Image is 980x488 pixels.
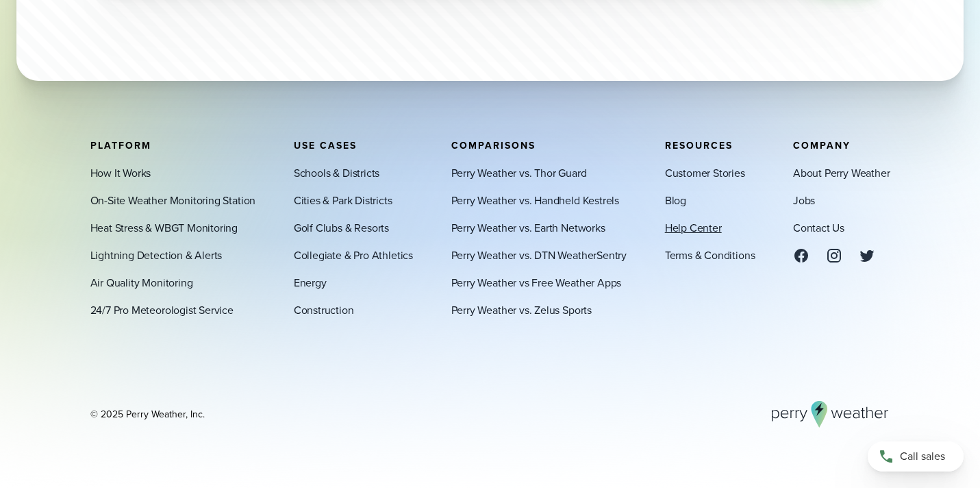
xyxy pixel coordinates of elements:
a: Air Quality Monitoring [90,274,193,291]
a: Perry Weather vs Free Weather Apps [451,274,622,291]
span: Resources [665,138,733,152]
a: 24/7 Pro Meteorologist Service [90,302,234,318]
span: Company [793,138,851,152]
span: Comparisons [451,138,536,152]
a: Jobs [793,192,815,208]
a: About Perry Weather [793,164,890,181]
a: Construction [294,302,354,318]
span: Platform [90,138,151,152]
a: Terms & Conditions [665,247,755,263]
div: © 2025 Perry Weather, Inc. [90,407,205,421]
span: Use Cases [294,138,357,152]
a: On-Site Weather Monitoring Station [90,192,256,208]
a: How It Works [90,164,151,181]
a: Perry Weather vs. Thor Guard [451,164,587,181]
a: Contact Us [793,219,844,236]
a: Schools & Districts [294,164,379,181]
a: Customer Stories [665,164,745,181]
a: Golf Clubs & Resorts [294,219,389,236]
a: Perry Weather vs. Handheld Kestrels [451,192,619,208]
span: Call sales [900,448,945,465]
a: Collegiate & Pro Athletics [294,247,413,263]
a: Heat Stress & WBGT Monitoring [90,219,238,236]
a: Call sales [868,441,964,472]
a: Perry Weather vs. DTN WeatherSentry [451,247,627,263]
a: Blog [665,192,686,208]
a: Lightning Detection & Alerts [90,247,223,263]
a: Perry Weather vs. Zelus Sports [451,302,592,318]
a: Energy [294,274,327,291]
a: Help Center [665,219,722,236]
a: Perry Weather vs. Earth Networks [451,219,605,236]
a: Cities & Park Districts [294,192,392,208]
